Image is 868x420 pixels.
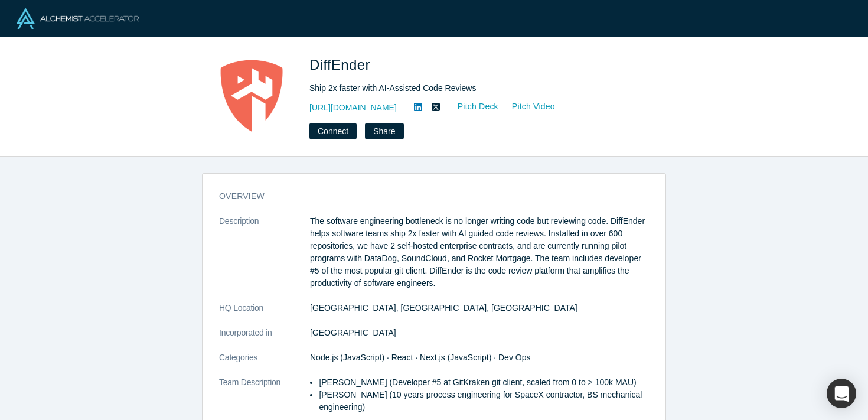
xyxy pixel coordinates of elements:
a: Pitch Deck [445,100,499,113]
dd: [GEOGRAPHIC_DATA], [GEOGRAPHIC_DATA], [GEOGRAPHIC_DATA] [310,302,649,314]
dt: Description [219,215,310,302]
p: The software engineering bottleneck is no longer writing code but reviewing code. DiffEnder helps... [310,215,649,289]
img: Alchemist Logo [17,8,139,29]
dt: Incorporated in [219,327,310,351]
a: [URL][DOMAIN_NAME] [309,102,397,114]
li: [PERSON_NAME] (Developer #5 at GitKraken git client, scaled from 0 to > 100k MAU) [319,376,649,389]
dt: HQ Location [219,302,310,327]
span: Node.js (JavaScript) · React · Next.js (JavaScript) · Dev Ops [310,353,530,362]
img: DiffEnder's Logo [210,54,293,137]
button: Connect [309,123,357,139]
span: DiffEnder [309,57,374,73]
button: Share [365,123,403,139]
li: [PERSON_NAME] (10 years process engineering for SpaceX contractor, BS mechanical engineering) [319,389,649,414]
dt: Categories [219,351,310,376]
div: Ship 2x faster with AI-Assisted Code Reviews [309,82,640,95]
h3: overview [219,190,632,203]
dd: [GEOGRAPHIC_DATA] [310,327,649,339]
a: Pitch Video [499,100,556,113]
